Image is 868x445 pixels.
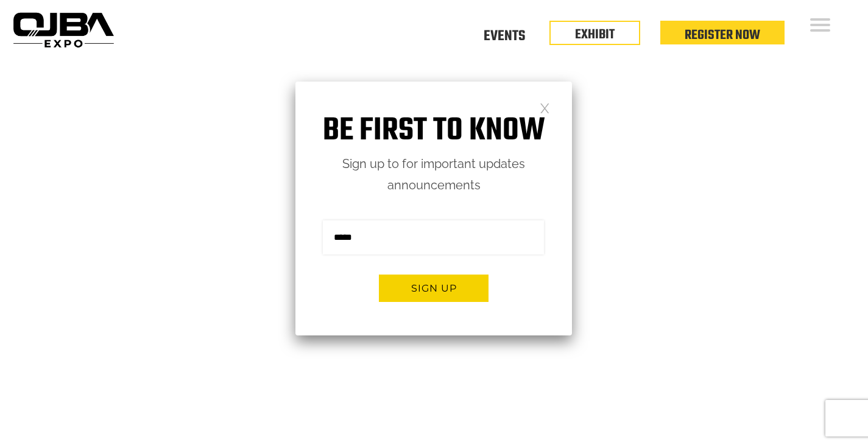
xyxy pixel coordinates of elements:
a: Close [540,102,550,113]
a: Register Now [685,25,760,46]
p: Sign up to for important updates announcements [295,153,572,196]
a: EXHIBIT [575,24,615,45]
button: Sign up [379,275,489,302]
h1: Be first to know [295,112,572,150]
